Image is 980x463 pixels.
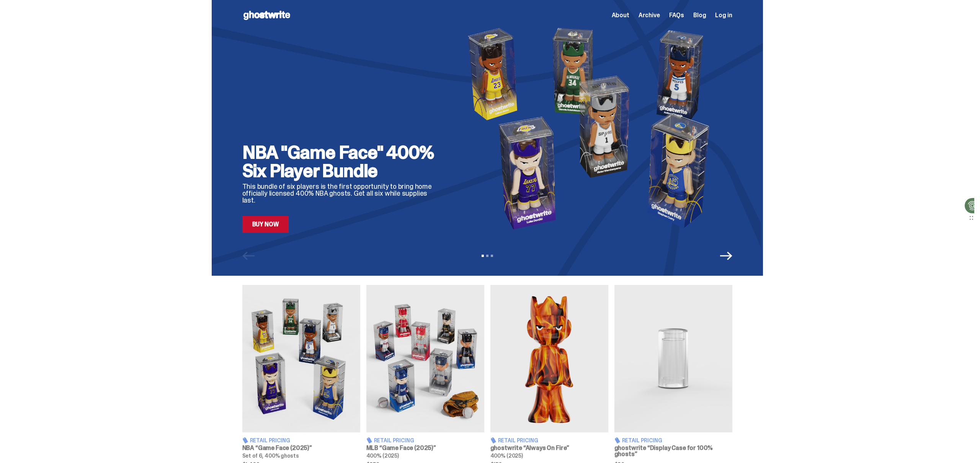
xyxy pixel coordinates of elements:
button: View slide 3 [491,255,493,257]
img: Game Face (2025) [242,285,360,432]
img: Always On Fire [490,285,608,432]
button: View slide 2 [486,255,488,257]
h3: ghostwrite “Display Case for 100% ghosts” [614,445,732,457]
span: 400% (2025) [490,452,523,459]
a: Archive [639,12,660,18]
h3: MLB “Game Face (2025)” [366,445,484,451]
img: NBA "Game Face" 400% Six Player Bundle [454,24,732,233]
a: About [612,12,629,18]
img: Game Face (2025) [366,285,484,432]
button: Next [720,250,732,262]
button: View slide 1 [482,255,484,257]
img: Display Case for 100% ghosts [614,285,732,432]
span: Retail Pricing [374,438,414,443]
h3: NBA “Game Face (2025)” [242,445,360,451]
span: 400% (2025) [366,452,399,459]
span: Retail Pricing [622,438,662,443]
span: Set of 6, 400% ghosts [242,452,299,459]
h3: ghostwrite “Always On Fire” [490,445,608,451]
a: FAQs [669,12,684,18]
span: Retail Pricing [498,438,538,443]
p: This bundle of six players is the first opportunity to bring home officially licensed 400% NBA gh... [242,183,441,204]
span: Retail Pricing [250,438,290,443]
h2: NBA "Game Face" 400% Six Player Bundle [242,143,441,180]
a: Log in [715,12,732,18]
a: Buy Now [242,216,289,233]
a: Blog [693,12,706,18]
